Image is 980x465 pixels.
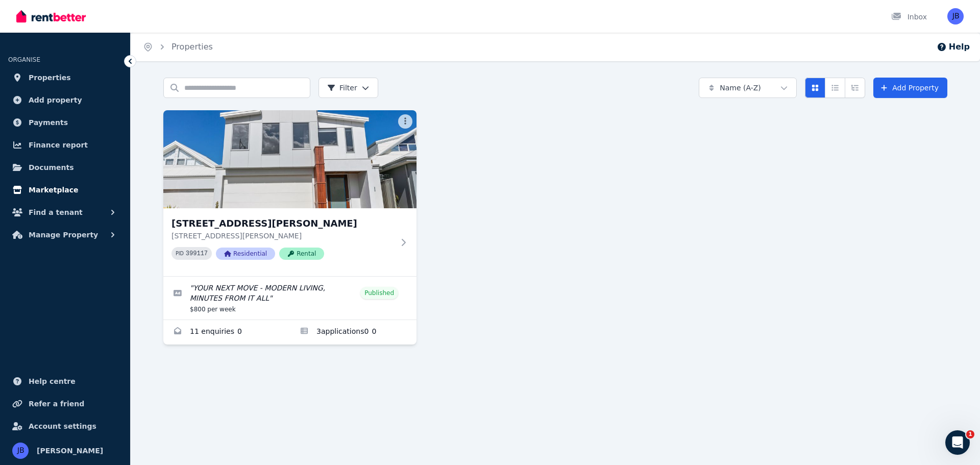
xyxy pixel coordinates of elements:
[279,248,324,260] span: Rental
[805,78,825,98] button: Card view
[8,90,122,110] a: Add property
[29,161,74,174] span: Documents
[720,83,761,93] span: Name (A-Z)
[29,139,88,151] span: Finance report
[8,371,122,391] a: Help centre
[16,9,86,24] img: RentBetter
[8,416,122,436] a: Account settings
[216,248,275,260] span: Residential
[29,206,83,218] span: Find a tenant
[318,78,378,98] button: Filter
[825,78,845,98] button: Compact list view
[29,184,78,196] span: Marketplace
[29,375,76,387] span: Help centre
[945,430,970,455] iframe: Intercom live chat
[937,41,970,53] button: Help
[131,33,225,61] nav: Breadcrumb
[29,420,96,432] span: Account settings
[171,42,213,52] a: Properties
[29,94,82,106] span: Add property
[699,78,797,98] button: Name (A-Z)
[8,67,122,88] a: Properties
[37,445,103,457] span: [PERSON_NAME]
[176,251,184,256] small: PID
[891,12,927,22] div: Inbox
[8,202,122,223] button: Find a tenant
[163,110,416,208] img: 7 Laddon Rd, Clarkson
[805,78,865,98] div: View options
[873,78,947,98] a: Add Property
[8,157,122,178] a: Documents
[290,320,416,345] a: Applications for 7 Laddon Rd, Clarkson
[8,225,122,245] button: Manage Property
[163,277,416,320] a: Edit listing: YOUR NEXT MOVE - MODERN LIVING, MINUTES FROM IT ALL
[163,110,416,276] a: 7 Laddon Rd, Clarkson[STREET_ADDRESS][PERSON_NAME][STREET_ADDRESS][PERSON_NAME]PID 399117Resident...
[8,56,40,63] span: ORGANISE
[186,250,208,257] code: 399117
[171,231,394,241] p: [STREET_ADDRESS][PERSON_NAME]
[947,8,964,25] img: JACQUELINE BARRY
[171,216,394,231] h3: [STREET_ADDRESS][PERSON_NAME]
[29,229,98,241] span: Manage Property
[398,114,412,129] button: More options
[8,394,122,414] a: Refer a friend
[327,83,357,93] span: Filter
[29,71,71,84] span: Properties
[29,116,68,129] span: Payments
[845,78,865,98] button: Expanded list view
[8,112,122,133] a: Payments
[29,398,84,410] span: Refer a friend
[8,180,122,200] a: Marketplace
[966,430,974,438] span: 1
[8,135,122,155] a: Finance report
[163,320,290,345] a: Enquiries for 7 Laddon Rd, Clarkson
[12,443,29,459] img: JACQUELINE BARRY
